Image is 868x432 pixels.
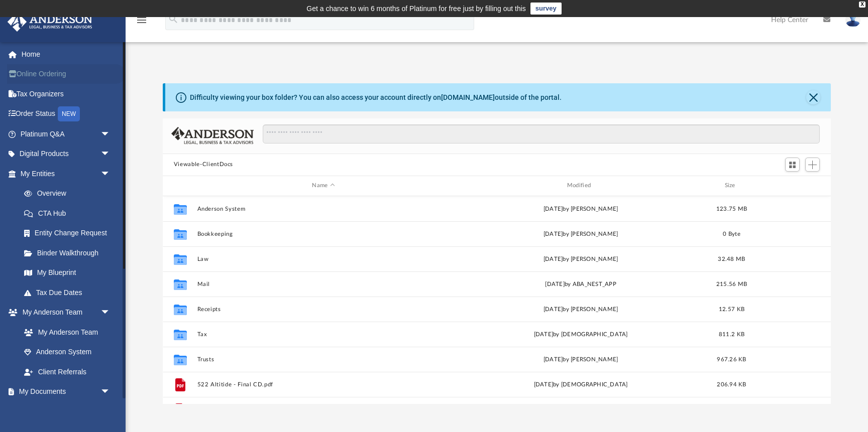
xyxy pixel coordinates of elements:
a: Online Ordering [7,64,126,84]
div: [DATE] by [PERSON_NAME] [454,254,707,263]
div: Name [196,181,450,190]
a: Platinum Q&Aarrow_drop_down [7,124,126,144]
a: menu [136,19,148,26]
div: grid [163,196,831,404]
div: [DATE] by [PERSON_NAME] [454,229,707,238]
div: [DATE] by ABA_NEST_APP [454,279,707,289]
input: Search files and folders [263,124,820,143]
span: 12.57 KB [719,306,744,312]
div: [DATE] by [DEMOGRAPHIC_DATA] [454,380,707,389]
a: My Entitiesarrow_drop_down [7,164,126,184]
a: My Blueprint [14,263,121,283]
button: Trusts [197,356,450,363]
button: Law [197,256,450,262]
img: User Pic [845,13,860,27]
button: Bookkeeping [197,231,450,237]
button: Mail [197,281,450,287]
i: search [168,14,179,25]
div: Size [711,181,751,190]
a: Order StatusNEW [7,104,126,124]
button: Switch to Grid View [785,158,800,172]
a: My Anderson Teamarrow_drop_down [7,303,121,323]
span: arrow_drop_down [100,382,121,402]
a: Home [7,44,126,64]
button: Viewable-ClientDocs [174,160,233,169]
a: Overview [14,184,126,204]
span: arrow_drop_down [100,303,121,323]
a: My Anderson Team [14,322,116,342]
span: 0 Byte [723,231,740,236]
span: 32.48 MB [718,256,745,261]
span: arrow_drop_down [100,144,121,165]
div: [DATE] by [PERSON_NAME] [454,355,707,364]
span: 215.56 MB [716,281,747,286]
a: survey [530,3,562,15]
div: [DATE] by [PERSON_NAME] [454,204,707,213]
button: Close [806,90,820,104]
a: [DOMAIN_NAME] [441,93,495,101]
img: Anderson Advisors Platinum Portal [5,12,95,32]
div: NEW [58,106,80,121]
button: Receipts [197,306,450,313]
span: 967.26 KB [717,356,746,362]
span: 123.75 MB [716,206,747,211]
a: Tax Organizers [7,84,126,104]
span: arrow_drop_down [100,164,121,184]
div: id [167,181,192,190]
div: Modified [454,181,707,190]
div: [DATE] by [PERSON_NAME] [454,305,707,314]
div: id [756,181,826,190]
span: 206.94 KB [717,381,746,387]
a: Entity Change Request [14,223,126,243]
a: Binder Walkthrough [14,243,126,263]
div: Difficulty viewing your box folder? You can also access your account directly on outside of the p... [190,92,562,103]
a: Client Referrals [14,362,121,382]
button: Anderson System [197,206,450,212]
span: arrow_drop_down [100,124,121,145]
button: 522 Altitide - Final CD.pdf [197,381,450,388]
a: Tax Due Dates [14,282,126,303]
span: 811.2 KB [719,331,744,337]
a: Digital Productsarrow_drop_down [7,144,126,164]
a: CTA Hub [14,203,126,223]
button: Add [805,158,820,172]
button: Tax [197,331,450,338]
div: close [859,2,865,8]
a: Anderson System [14,342,121,362]
a: My Documentsarrow_drop_down [7,382,121,402]
div: [DATE] by [DEMOGRAPHIC_DATA] [454,330,707,339]
div: Get a chance to win 6 months of Platinum for free just by filling out this [306,3,526,15]
i: menu [136,14,148,26]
